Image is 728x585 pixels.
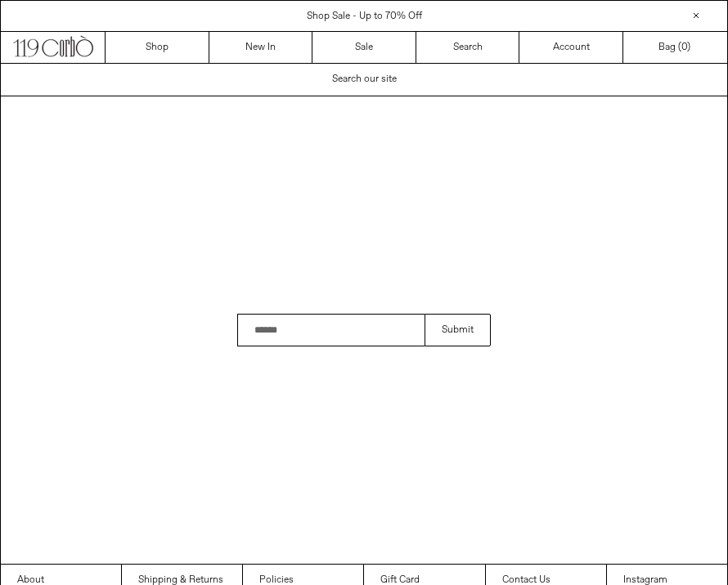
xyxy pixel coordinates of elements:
[307,10,422,23] a: Shop Sale - Up to 70% Off
[416,32,520,63] a: Search
[237,314,425,346] input: Search
[681,40,690,55] span: )
[209,32,313,63] a: New In
[623,32,727,63] a: Bag ()
[106,32,209,63] a: Shop
[681,41,687,54] span: 0
[519,32,623,63] a: Account
[425,314,491,346] button: Submit
[312,32,416,63] a: Sale
[332,73,397,86] span: Search our site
